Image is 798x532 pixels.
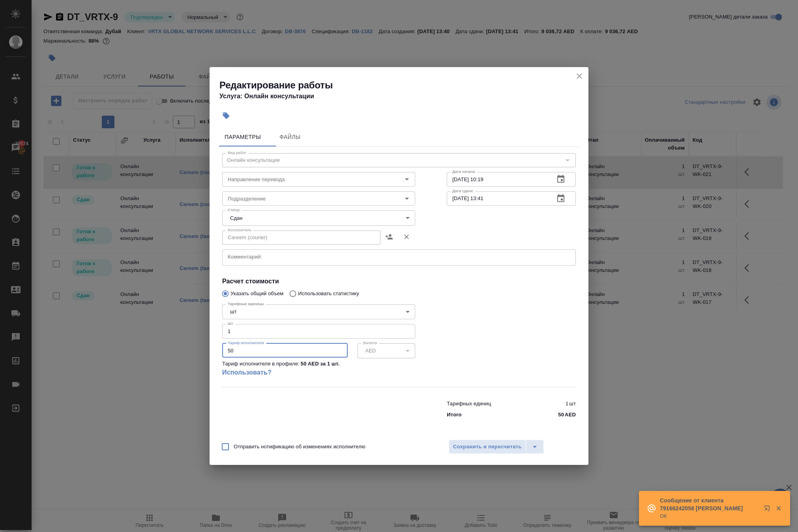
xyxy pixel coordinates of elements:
a: Использовать? [222,368,415,377]
p: 50 AED за 1 шт . [301,360,339,368]
button: Сохранить и пересчитать [449,440,526,454]
button: Закрыть [770,505,787,512]
p: шт [569,400,576,408]
h4: Услуга: Онлайн консультации [219,92,588,101]
button: Open [401,193,412,204]
p: Тариф исполнителя в профиле: [222,360,300,368]
span: Файлы [271,132,309,142]
p: Сообщение от клиента 79166242056 [PERSON_NAME] [660,496,759,512]
p: 50 [558,411,564,419]
button: Сдан [228,215,245,221]
div: AED [358,343,416,358]
button: AED [363,347,378,354]
button: шт [228,308,239,315]
span: Отправить нотификацию об изменениях исполнителю [234,443,365,451]
button: close [573,70,585,82]
div: split button [449,440,544,454]
p: AED [565,411,576,419]
h4: Расчет стоимости [222,277,576,286]
button: Добавить тэг [217,107,235,124]
h2: Редактирование работы [219,79,588,92]
button: Open [401,174,412,185]
button: Открыть в новой вкладке [759,500,778,519]
span: Параметры [224,132,262,142]
p: 1 [566,400,568,408]
div: шт [222,304,415,319]
div: Сдан [222,210,415,225]
span: Сохранить и пересчитать [453,442,522,451]
p: ОК [660,512,759,520]
button: Назначить [380,227,398,246]
p: Итого [447,411,461,419]
p: Тарифных единиц [447,400,491,408]
button: Удалить [398,227,415,246]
